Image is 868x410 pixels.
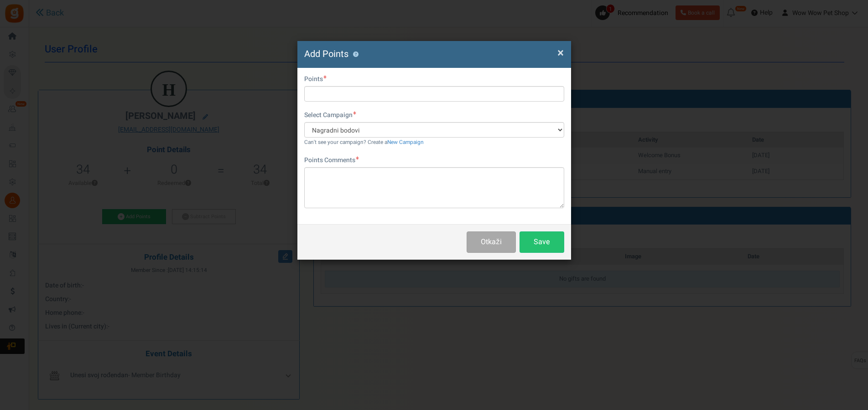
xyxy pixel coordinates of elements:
[387,138,424,146] a: New Campaign
[557,44,564,61] span: ×
[7,4,35,31] button: Open LiveChat chat widget
[304,156,359,165] label: Points Comments
[353,51,359,57] button: ?
[520,231,564,253] button: Save
[304,111,356,120] label: Select Campaign
[304,75,327,84] label: Points
[467,231,515,253] button: Otkaži
[304,138,424,146] small: Can't see your campaign? Create a
[304,47,348,61] span: Add Points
